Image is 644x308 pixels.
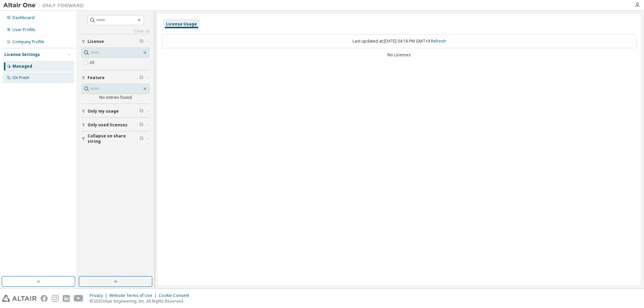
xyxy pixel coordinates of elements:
[4,52,40,57] div: License Settings
[140,75,144,80] span: Clear filter
[88,109,119,114] span: Only my usage
[140,136,144,141] span: Clear filter
[12,39,44,45] div: Company Profile
[82,95,150,100] div: No entries found
[82,70,150,85] button: Feature
[63,295,70,302] img: linkedin.svg
[82,131,150,146] button: Collapse on share string
[90,298,193,304] p: © 2025 Altair Engineering, Inc. All Rights Reserved.
[162,34,637,48] div: Last updated at: [DATE] 04:18 PM GMT+9
[2,295,37,302] img: altair_logo.svg
[12,15,35,20] div: Dashboard
[88,39,104,44] span: License
[82,28,150,34] a: Clear all
[166,21,197,27] div: License Usage
[162,52,637,58] div: No Licenses
[82,104,150,119] button: Only my usage
[88,122,127,128] span: Only used licenses
[140,122,144,128] span: Clear filter
[41,295,48,302] img: facebook.svg
[159,293,193,298] div: Cookie Consent
[52,295,59,302] img: instagram.svg
[109,293,159,298] div: Website Terms of Use
[431,38,446,44] a: Refresh
[12,64,32,69] div: Managed
[82,118,150,132] button: Only used licenses
[74,295,84,302] img: youtube.svg
[88,75,105,80] span: Feature
[88,133,140,144] span: Collapse on share string
[12,27,35,33] div: User Profile
[90,293,109,298] div: Privacy
[90,59,96,67] label: All
[140,39,144,44] span: Clear filter
[82,34,150,49] button: License
[12,75,29,80] div: On Prem
[3,2,87,9] img: Altair One
[140,109,144,114] span: Clear filter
